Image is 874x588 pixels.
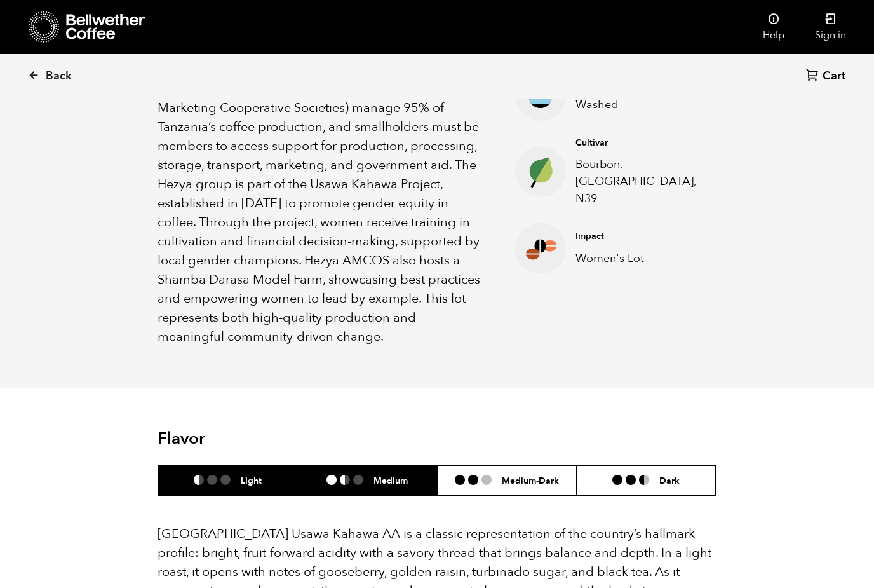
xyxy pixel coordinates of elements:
[575,137,697,149] h4: Cultivar
[575,250,697,267] p: Women's Lot
[241,475,262,486] h6: Light
[806,68,849,85] a: Cart
[575,156,697,207] p: Bourbon, [GEOGRAPHIC_DATA], N39
[575,96,697,113] p: Washed
[575,230,697,243] h4: Impact
[502,475,559,486] h6: Medium-Dark
[823,69,845,84] span: Cart
[659,475,680,486] h6: Dark
[373,475,408,486] h6: Medium
[158,3,483,346] p: This women-produced lot comes from the Hezya AMCOS in [GEOGRAPHIC_DATA]’s [GEOGRAPHIC_DATA] regio...
[46,69,72,84] span: Back
[158,429,344,449] h2: Flavor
